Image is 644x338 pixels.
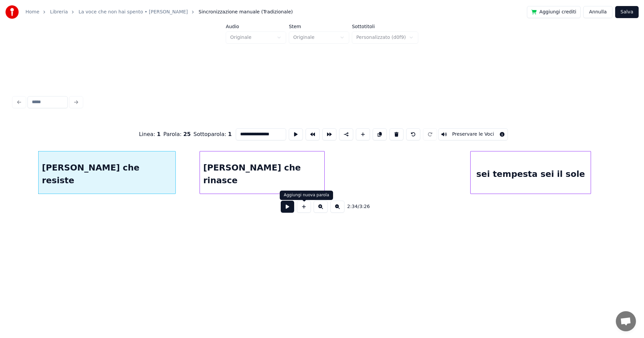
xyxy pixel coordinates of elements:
span: 25 [183,131,191,137]
button: Salva [615,6,639,18]
nav: breadcrumb [25,9,293,15]
span: 1 [228,131,232,137]
a: La voce che non hai spento • [PERSON_NAME] [78,9,188,15]
div: Linea : [139,130,161,138]
div: / [347,203,363,210]
label: Stem [289,24,349,29]
img: youka [5,5,19,19]
label: Audio [226,24,286,29]
div: Aggiungi nuova parola [284,193,329,198]
span: Sincronizzazione manuale (Tradizionale) [199,9,293,15]
div: Parola : [163,130,191,138]
a: Libreria [50,9,68,15]
a: Home [25,9,39,15]
button: Toggle [438,128,508,140]
button: Aggiungi crediti [527,6,581,18]
div: Sottoparola : [194,130,232,138]
label: Sottotitoli [352,24,418,29]
span: 3:26 [359,203,370,210]
span: 2:34 [347,203,358,210]
div: Aprire la chat [616,311,636,331]
span: 1 [157,131,161,137]
button: Annulla [583,6,612,18]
